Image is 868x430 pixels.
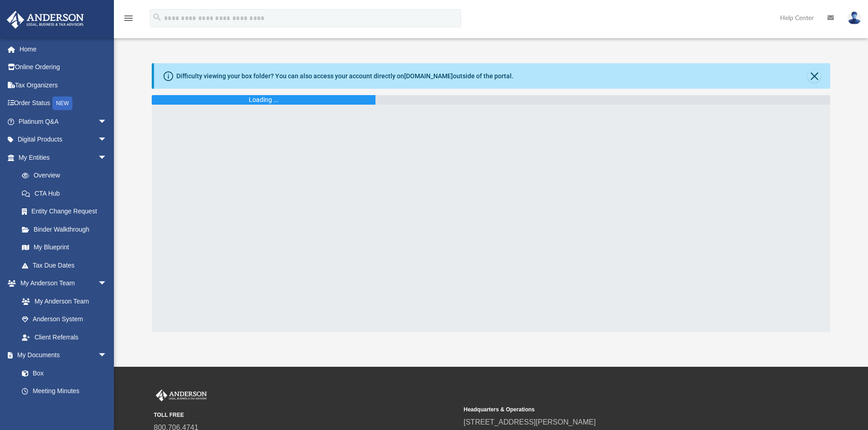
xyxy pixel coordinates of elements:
[123,13,134,24] i: menu
[154,390,209,401] img: Anderson Advisors Platinum Portal
[13,167,121,185] a: Overview
[6,76,121,94] a: Tax Organizers
[464,405,767,414] small: Headquarters & Operations
[464,418,596,426] a: [STREET_ADDRESS][PERSON_NAME]
[13,310,116,329] a: Anderson System
[98,131,116,149] span: arrow_drop_down
[13,256,121,274] a: Tax Due Dates
[152,12,162,22] i: search
[98,346,116,365] span: arrow_drop_down
[13,364,112,382] a: Box
[13,328,116,346] a: Client Referrals
[808,70,821,82] button: Close
[52,96,72,110] div: NEW
[6,148,121,167] a: My Entitiesarrow_drop_down
[13,202,121,221] a: Entity Change Request
[6,40,121,58] a: Home
[13,238,116,257] a: My Blueprint
[847,11,861,25] img: User Pic
[13,292,112,310] a: My Anderson Team
[154,411,457,419] small: TOLL FREE
[404,72,453,80] a: [DOMAIN_NAME]
[98,148,116,167] span: arrow_drop_down
[6,112,121,131] a: Platinum Q&Aarrow_drop_down
[98,274,116,293] span: arrow_drop_down
[13,220,121,238] a: Binder Walkthrough
[13,382,116,400] a: Meeting Minutes
[98,112,116,131] span: arrow_drop_down
[4,11,87,29] img: Anderson Advisors Platinum Portal
[6,274,116,293] a: My Anderson Teamarrow_drop_down
[249,95,279,105] div: Loading ...
[6,131,121,149] a: Digital Productsarrow_drop_down
[176,71,514,81] div: Difficulty viewing your box folder? You can also access your account directly on outside of the p...
[6,94,121,113] a: Order StatusNEW
[6,346,116,364] a: My Documentsarrow_drop_down
[123,17,134,24] a: menu
[13,184,121,202] a: CTA Hub
[6,58,121,76] a: Online Ordering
